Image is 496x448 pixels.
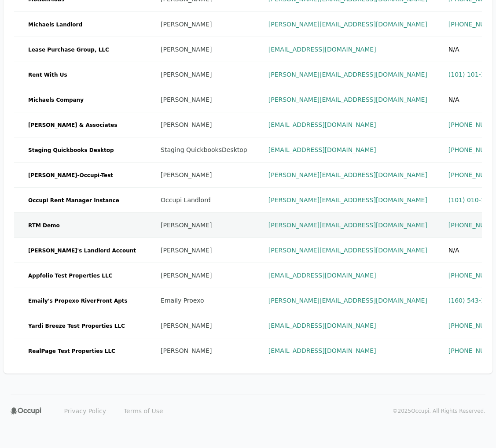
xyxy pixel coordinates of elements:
[268,146,376,153] a: [EMAIL_ADDRESS][DOMAIN_NAME]
[150,87,258,112] td: [PERSON_NAME]
[150,37,258,62] td: [PERSON_NAME]
[268,121,376,128] a: [EMAIL_ADDRESS][DOMAIN_NAME]
[25,246,140,255] span: [PERSON_NAME]'s Landlord Account
[25,146,118,155] span: Staging Quickbooks Desktop
[150,188,258,213] td: Occupi Landlord
[150,12,258,37] td: [PERSON_NAME]
[150,338,258,363] td: [PERSON_NAME]
[268,196,427,204] a: [PERSON_NAME][EMAIL_ADDRESS][DOMAIN_NAME]
[25,322,129,330] span: Yardi Breeze Test Properties LLC
[268,46,376,53] a: [EMAIL_ADDRESS][DOMAIN_NAME]
[393,407,485,415] p: © 2025 Occupi. All Rights Reserved.
[25,20,86,29] span: Michaels Landlord
[268,171,427,178] a: [PERSON_NAME][EMAIL_ADDRESS][DOMAIN_NAME]
[268,71,427,78] a: [PERSON_NAME][EMAIL_ADDRESS][DOMAIN_NAME]
[268,347,376,354] a: [EMAIL_ADDRESS][DOMAIN_NAME]
[268,222,427,229] a: [PERSON_NAME][EMAIL_ADDRESS][DOMAIN_NAME]
[25,296,131,305] span: Emaily's Propexo RiverFront Apts
[25,347,119,355] span: RealPage Test Properties LLC
[25,96,87,104] span: Michaels Company
[59,404,111,418] a: Privacy Policy
[150,62,258,87] td: [PERSON_NAME]
[268,247,427,254] a: [PERSON_NAME][EMAIL_ADDRESS][DOMAIN_NAME]
[25,45,113,54] span: Lease Purchase Group, LLC
[150,137,258,163] td: Staging QuickbooksDesktop
[150,288,258,313] td: Emaily Proexo
[268,297,427,304] a: [PERSON_NAME][EMAIL_ADDRESS][DOMAIN_NAME]
[268,21,427,28] a: [PERSON_NAME][EMAIL_ADDRESS][DOMAIN_NAME]
[25,221,63,230] span: RTM Demo
[25,196,123,205] span: Occupi Rent Manager Instance
[150,213,258,238] td: [PERSON_NAME]
[150,163,258,188] td: [PERSON_NAME]
[150,238,258,263] td: [PERSON_NAME]
[150,112,258,137] td: [PERSON_NAME]
[118,404,169,418] a: Terms of Use
[150,263,258,288] td: [PERSON_NAME]
[25,271,116,280] span: Appfolio Test Properties LLC
[268,272,376,279] a: [EMAIL_ADDRESS][DOMAIN_NAME]
[150,313,258,338] td: [PERSON_NAME]
[268,96,427,103] a: [PERSON_NAME][EMAIL_ADDRESS][DOMAIN_NAME]
[25,171,117,180] span: [PERSON_NAME]-Occupi-Test
[25,70,71,79] span: Rent With Us
[25,121,121,130] span: [PERSON_NAME] & Associates
[268,322,376,329] a: [EMAIL_ADDRESS][DOMAIN_NAME]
